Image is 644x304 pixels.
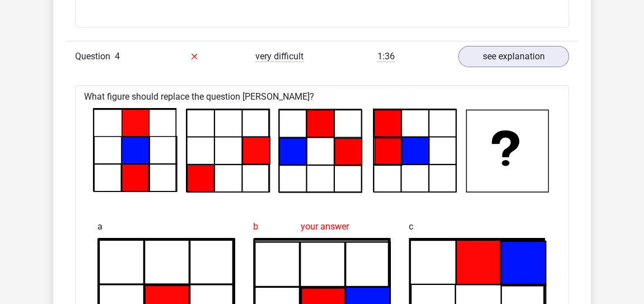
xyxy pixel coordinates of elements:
[97,216,102,238] span: a
[115,51,120,62] span: 4
[253,216,258,238] span: b
[75,50,115,63] span: Question
[253,216,391,238] div: your answer
[377,51,395,62] span: 1:36
[255,51,304,62] span: very difficult
[458,46,569,67] a: see explanation
[409,216,413,238] span: c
